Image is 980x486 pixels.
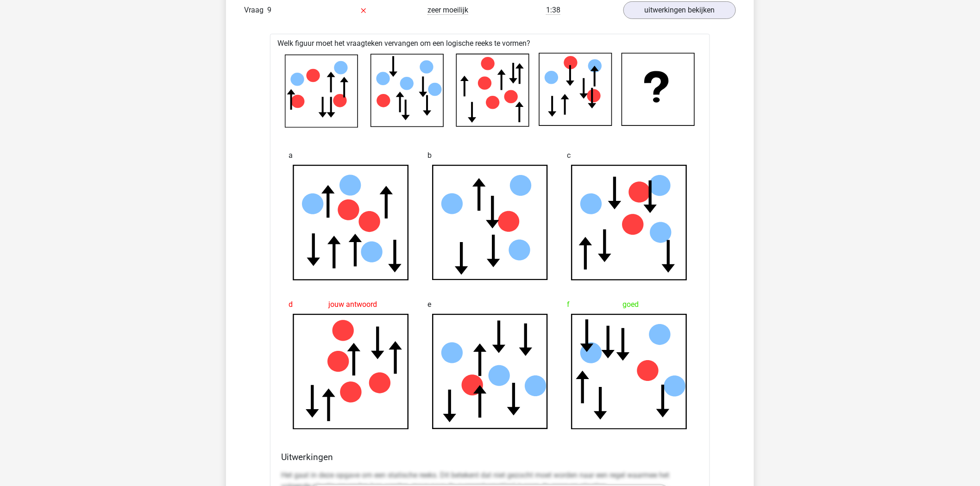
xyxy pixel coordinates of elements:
span: 9 [267,6,271,14]
span: d [289,295,293,314]
div: goed [567,295,691,314]
a: uitwerkingen bekijken [623,1,736,19]
div: jouw antwoord [289,295,413,314]
span: f [567,295,570,314]
span: c [567,146,571,165]
span: 1:38 [546,6,560,15]
h4: Uitwerkingen [281,452,699,462]
span: zeer moeilijk [427,6,468,15]
span: a [289,146,293,165]
span: e [428,295,432,314]
span: b [428,146,432,165]
span: Vraag [244,5,267,16]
